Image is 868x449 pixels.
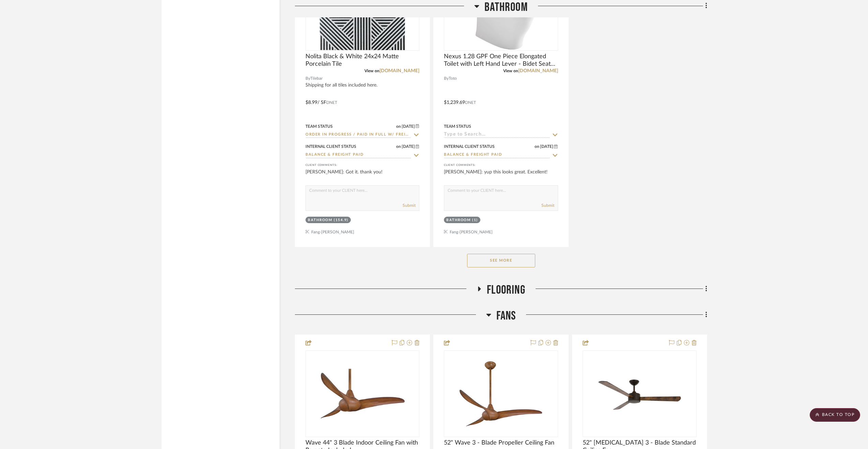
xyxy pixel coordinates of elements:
[444,143,495,150] div: Internal Client Status
[597,351,682,436] img: 52" Tora 3 - Blade Standard Ceiling Fan
[305,152,411,158] input: Type to Search…
[396,144,401,149] span: on
[458,351,543,436] img: 52" Wave 3 - Blade Propeller Ceiling Fan
[487,283,525,297] span: Flooring
[396,124,401,128] span: on
[444,439,554,447] span: 52" Wave 3 - Blade Propeller Ceiling Fan
[444,152,550,158] input: Type to Search…
[305,143,356,150] div: Internal Client Status
[334,218,348,223] div: (154.9)
[403,202,416,208] button: Submit
[308,218,332,223] div: Bathroom
[444,75,449,82] span: By
[305,123,333,129] div: Team Status
[444,123,471,129] div: Team Status
[310,75,323,82] span: Tilebar
[539,144,554,149] span: [DATE]
[518,68,558,73] a: [DOMAIN_NAME]
[496,309,516,323] span: Fans
[305,169,419,182] div: [PERSON_NAME]: Got it. thank you!
[444,53,558,68] span: Nexus 1.28 GPF One Piece Elongated Toilet with Left Hand Lever - Bidet Seat Included
[810,408,860,422] scroll-to-top-button: BACK TO TOP
[401,124,416,129] span: [DATE]
[320,351,405,436] img: Wave 44" 3 Blade Indoor Ceiling Fan with Remote Included
[364,69,379,73] span: View on
[446,218,470,223] div: Bathroom
[503,69,518,73] span: View on
[379,68,419,73] a: [DOMAIN_NAME]
[444,169,558,182] div: [PERSON_NAME]: yup this looks great. Excellent!
[401,144,416,149] span: [DATE]
[305,75,310,82] span: By
[472,218,478,223] div: (1)
[305,53,419,68] span: Nolita Black & White 24x24 Matte Porcelain Tile
[541,202,554,208] button: Submit
[305,132,411,138] input: Type to Search…
[467,254,535,267] button: See More
[444,351,557,437] div: 0
[444,132,550,138] input: Type to Search…
[449,75,457,82] span: Toto
[535,144,539,149] span: on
